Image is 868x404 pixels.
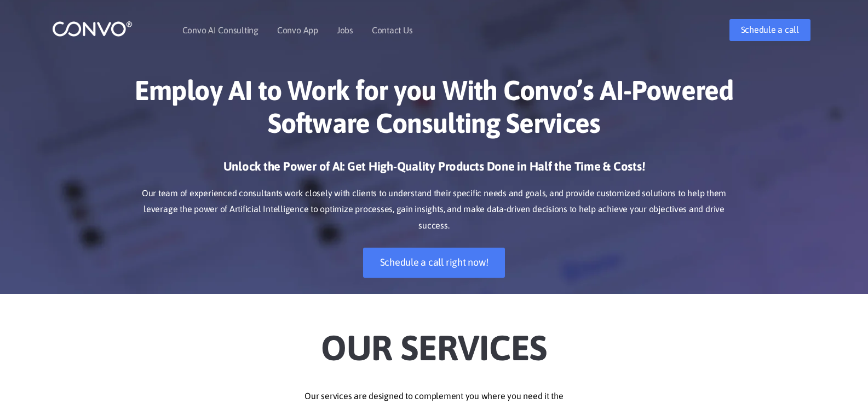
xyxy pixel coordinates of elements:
[130,159,738,183] h3: Unlock the Power of AI: Get High-Quality Products Done in Half the Time & Costs!
[277,26,318,34] a: Convo App
[130,185,738,235] p: Our team of experienced consultants work closely with clients to understand their specific needs ...
[130,74,738,148] h1: Employ AI to Work for you With Convo’s AI-Powered Software Consulting Services
[729,19,810,41] a: Schedule a call
[363,248,505,278] a: Schedule a call right now!
[372,26,413,34] a: Contact Us
[130,311,738,372] h2: Our Services
[182,26,258,34] a: Convo AI Consulting
[337,26,353,34] a: Jobs
[52,20,133,37] img: logo_1.png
